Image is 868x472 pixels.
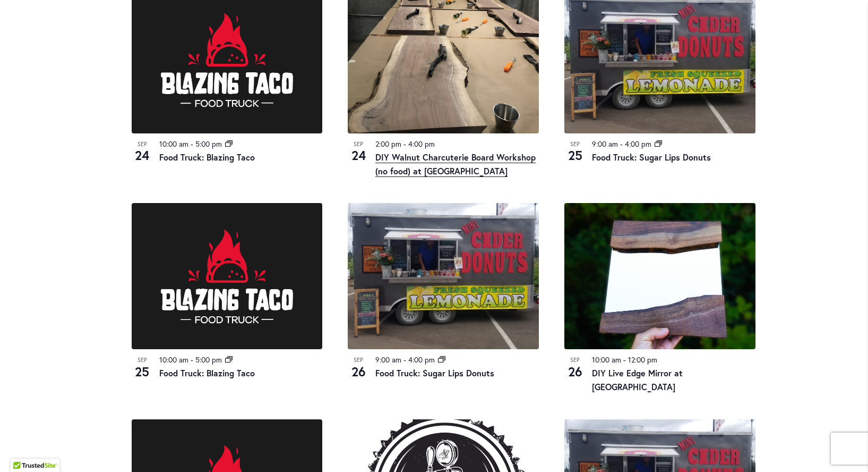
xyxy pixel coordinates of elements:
time: 2:00 pm [375,139,401,149]
a: DIY Walnut Charcuterie Board Workshop (no food) at [GEOGRAPHIC_DATA] [375,151,536,177]
span: - [623,355,626,365]
time: 4:00 pm [625,139,651,149]
time: 12:00 pm [628,355,657,365]
span: Sep [348,356,369,365]
time: 9:00 am [375,355,401,365]
span: - [403,139,406,149]
iframe: Launch Accessibility Center [8,434,38,464]
a: Food Truck: Blazing Taco [159,151,255,163]
span: Sep [132,140,153,149]
a: DIY Live Edge Mirror at [GEOGRAPHIC_DATA] [592,367,683,392]
span: - [191,355,193,365]
time: 9:00 am [592,139,618,149]
a: Food Truck: Blazing Taco [159,367,255,378]
span: Sep [132,356,153,365]
time: 10:00 am [592,355,621,365]
span: 25 [564,146,586,164]
span: - [403,355,406,365]
img: 50f20211c98afbc5584179a43ad28f92 [564,203,755,349]
span: 26 [348,363,369,381]
span: - [620,139,623,149]
a: Food Truck: Sugar Lips Donuts [375,367,494,378]
span: 26 [564,363,586,381]
time: 10:00 am [159,139,188,149]
img: Food Truck: Sugar Lips Apple Cider Donuts [348,203,539,349]
span: Sep [348,140,369,149]
a: Food Truck: Sugar Lips Donuts [592,151,711,163]
span: 24 [132,146,153,164]
time: 4:00 pm [408,139,435,149]
span: 24 [348,146,369,164]
img: Blazing Taco Food Truck [132,203,323,349]
span: Sep [564,140,586,149]
time: 5:00 pm [195,139,222,149]
span: Sep [564,356,586,365]
time: 10:00 am [159,355,188,365]
time: 4:00 pm [408,355,435,365]
span: 25 [132,363,153,381]
time: 5:00 pm [195,355,222,365]
span: - [191,139,193,149]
